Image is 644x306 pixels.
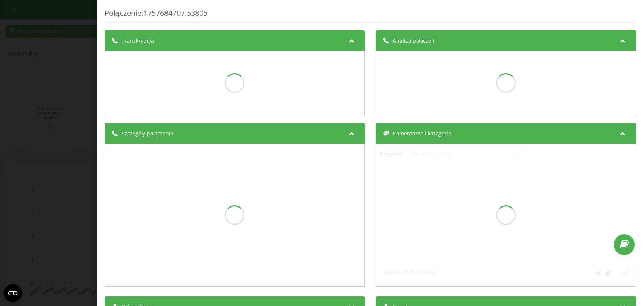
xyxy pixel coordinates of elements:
[4,284,22,302] button: Open CMP widget
[393,37,435,45] span: Analiza połączeń
[393,130,451,137] span: Komentarze i kategorie
[105,8,636,23] div: Połączenie : 1757684707.53805
[121,37,154,45] span: Transkrypcja
[121,130,174,137] span: Szczegóły połączenia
